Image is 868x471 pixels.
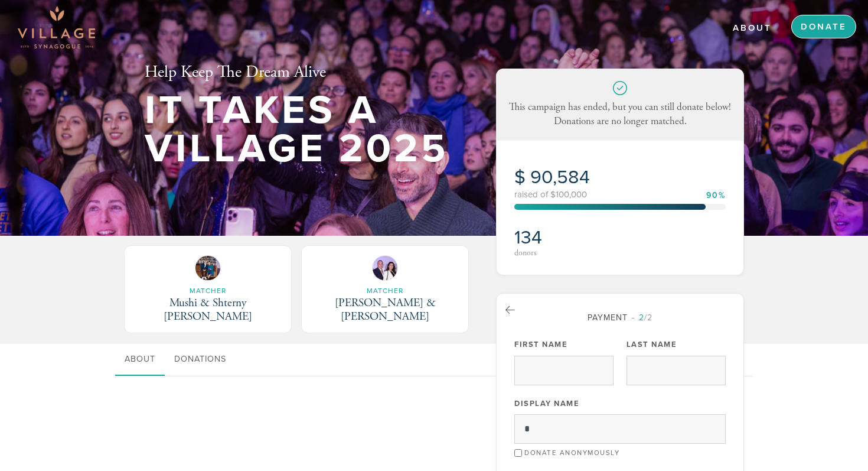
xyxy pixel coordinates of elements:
span: $ [514,166,526,189]
a: About [115,343,165,376]
h1: It Takes a Village 2025 [145,92,458,168]
span: /2 [632,313,652,323]
h2: 134 [514,226,616,249]
label: Donate Anonymously [524,449,619,457]
div: donors [514,249,616,257]
div: raised of $100,000 [514,190,726,199]
span: matcher [190,285,226,296]
a: Donate [791,15,856,38]
h2: [PERSON_NAME] & [PERSON_NAME] [321,296,449,323]
h2: Help Keep The Dream Alive [145,63,458,83]
label: First Name [514,339,567,350]
a: About [724,17,781,40]
span: matcher [367,285,403,296]
label: Display Name [514,398,579,409]
span: 2 [639,313,644,323]
a: Donations [165,343,236,376]
div: 90% [706,191,726,200]
h2: Mushi & Shterny [PERSON_NAME] [143,296,272,323]
span: 90,584 [530,166,590,189]
div: This campaign has ended, but you can still donate below! Donations are no longer matched. [497,69,743,141]
label: Last Name [626,339,677,350]
img: Village-sdquare-png-1_0.png [18,6,95,48]
div: Payment [514,311,726,324]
